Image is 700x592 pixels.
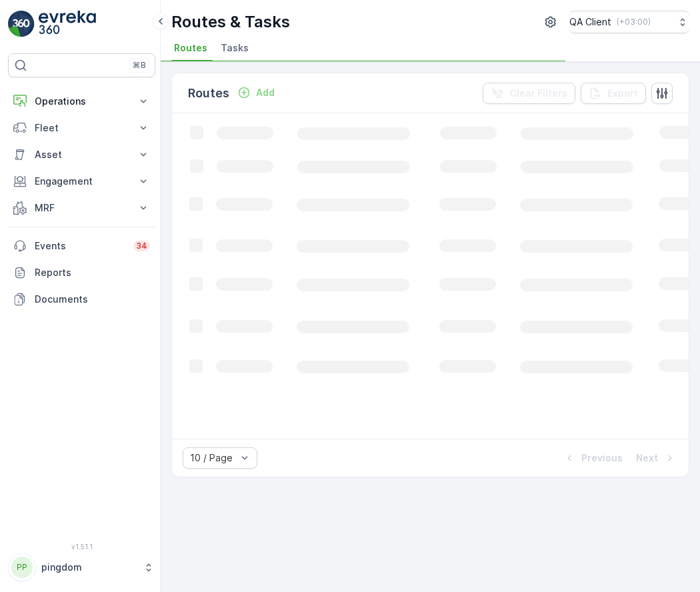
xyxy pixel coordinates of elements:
[8,195,155,221] button: MRF
[636,451,658,465] p: Next
[8,543,155,551] span: v 1.51.1
[8,141,155,168] button: Asset
[617,17,651,27] p: ( +03:00 )
[8,168,155,195] button: Engagement
[188,84,229,103] p: Routes
[35,239,125,253] p: Events
[561,450,624,466] button: Previous
[8,11,35,37] img: logo
[174,41,207,55] span: Routes
[39,11,96,37] img: logo_light-DOdMpM7g.png
[35,266,150,279] p: Reports
[8,259,155,286] a: Reports
[133,60,146,71] p: ⌘B
[569,11,689,33] button: QA Client(+03:00)
[35,201,129,215] p: MRF
[8,88,155,115] button: Operations
[136,241,147,251] p: 34
[8,233,155,259] a: Events34
[35,293,150,306] p: Documents
[483,83,575,104] button: Clear Filters
[581,83,646,104] button: Export
[35,121,129,135] p: Fleet
[41,561,137,574] p: pingdom
[8,286,155,313] a: Documents
[256,86,275,99] p: Add
[35,148,129,161] p: Asset
[171,11,290,33] p: Routes & Tasks
[635,450,678,466] button: Next
[509,87,567,100] p: Clear Filters
[581,451,623,465] p: Previous
[232,85,280,101] button: Add
[8,553,155,581] button: PPpingdom
[221,41,249,55] span: Tasks
[35,95,129,108] p: Operations
[569,15,611,29] p: QA Client
[35,175,129,188] p: Engagement
[8,115,155,141] button: Fleet
[11,557,33,578] div: PP
[607,87,638,100] p: Export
